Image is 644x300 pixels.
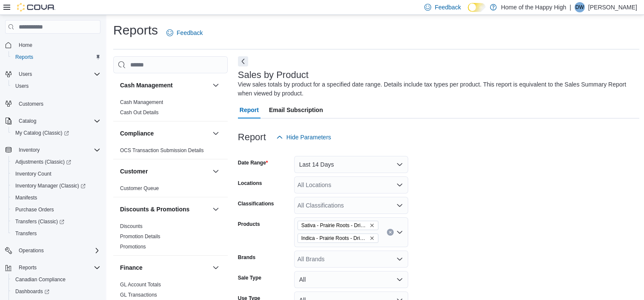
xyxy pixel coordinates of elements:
[120,109,159,116] span: Cash Out Details
[396,256,403,262] button: Open list of options
[9,228,104,239] button: Transfers
[120,223,143,230] span: Discounts
[588,2,637,12] p: [PERSON_NAME]
[12,286,53,297] a: Dashboards
[15,245,100,256] span: Operations
[15,230,37,237] span: Transfers
[15,218,64,225] span: Transfers (Classic)
[9,51,104,63] button: Reports
[12,286,100,297] span: Dashboards
[12,274,100,285] span: Canadian Compliance
[12,128,100,138] span: My Catalog (Classic)
[15,245,47,256] button: Operations
[294,271,408,288] button: All
[120,147,204,153] a: OCS Transaction Submission Details
[120,129,154,138] h3: Compliance
[113,97,228,121] div: Cash Management
[15,145,43,155] button: Inventory
[15,262,40,273] button: Reports
[387,229,394,236] button: Clear input
[12,228,100,239] span: Transfers
[120,167,209,176] button: Customer
[15,98,100,109] span: Customers
[15,130,69,136] span: My Catalog (Classic)
[120,99,163,106] span: Cash Management
[369,223,375,228] button: Remove Sativa - Prairie Roots - Dried Flower - 5g from selection in this group
[12,81,32,91] a: Users
[15,288,49,295] span: Dashboards
[301,221,368,230] span: Sativa - Prairie Roots - Dried Flower - 5g
[238,221,260,228] label: Products
[396,202,403,209] button: Open list of options
[238,132,266,142] h3: Report
[301,234,368,242] span: Indica - Prairie Roots - Dried Flower - 5g
[238,70,309,80] h3: Sales by Product
[19,71,32,78] span: Users
[19,42,32,49] span: Home
[15,69,100,79] span: Users
[120,291,157,298] span: GL Transactions
[120,99,163,105] a: Cash Management
[120,81,173,89] h3: Cash Management
[163,24,206,41] a: Feedback
[12,181,89,191] a: Inventory Manager (Classic)
[211,166,221,176] button: Customer
[120,129,209,138] button: Compliance
[113,183,228,197] div: Customer
[238,56,248,66] button: Next
[113,22,158,39] h1: Reports
[9,204,104,216] button: Purchase Orders
[240,101,259,118] span: Report
[12,193,40,203] a: Manifests
[12,193,100,203] span: Manifests
[19,101,43,107] span: Customers
[177,29,203,37] span: Feedback
[396,229,403,236] button: Open list of options
[12,128,72,138] a: My Catalog (Classic)
[15,276,66,283] span: Canadian Compliance
[273,129,335,146] button: Hide Parameters
[120,81,209,89] button: Cash Management
[120,205,189,213] h3: Discounts & Promotions
[12,157,74,167] a: Adjustments (Classic)
[120,167,148,176] h3: Customer
[120,185,159,191] a: Customer Queue
[9,156,104,168] a: Adjustments (Classic)
[12,169,55,179] a: Inventory Count
[15,54,33,61] span: Reports
[12,52,37,62] a: Reports
[120,110,159,115] a: Cash Out Details
[286,133,331,141] span: Hide Parameters
[269,101,323,118] span: Email Subscription
[211,128,221,138] button: Compliance
[298,221,378,230] span: Sativa - Prairie Roots - Dried Flower - 5g
[15,145,100,155] span: Inventory
[120,223,143,229] a: Discounts
[15,182,86,189] span: Inventory Manager (Classic)
[575,2,584,12] span: DW
[238,80,635,98] div: View sales totals by product for a specified date range. Details include tax types per product. T...
[2,144,104,156] button: Inventory
[120,234,160,239] a: Promotion Details
[15,116,100,126] span: Catalog
[120,282,161,288] a: GL Account Totals
[15,83,29,89] span: Users
[238,200,274,207] label: Classifications
[12,216,68,227] a: Transfers (Classic)
[120,263,143,272] h3: Finance
[9,216,104,228] a: Transfers (Classic)
[501,2,566,12] p: Home of the Happy High
[12,52,100,62] span: Reports
[9,80,104,92] button: Users
[15,40,36,50] a: Home
[238,180,262,187] label: Locations
[468,12,468,12] span: Dark Mode
[113,145,228,159] div: Compliance
[19,118,36,124] span: Catalog
[15,170,52,177] span: Inventory Count
[12,81,100,91] span: Users
[9,180,104,192] a: Inventory Manager (Classic)
[120,292,157,298] a: GL Transactions
[15,69,35,79] button: Users
[369,236,375,241] button: Remove Indica - Prairie Roots - Dried Flower - 5g from selection in this group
